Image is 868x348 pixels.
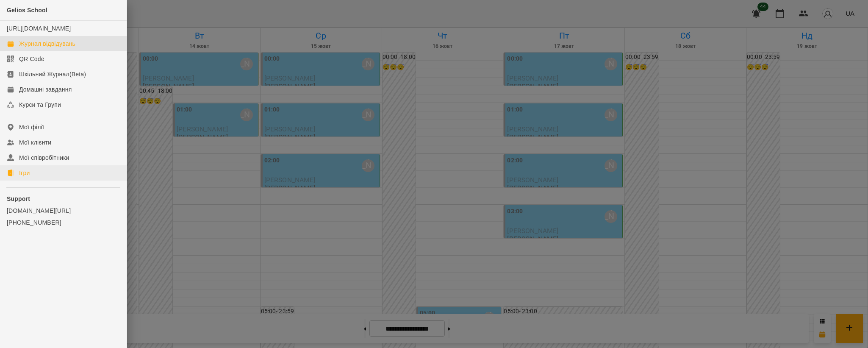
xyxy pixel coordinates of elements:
div: Мої клієнти [19,138,51,147]
a: [DOMAIN_NAME][URL] [7,206,120,215]
p: Support [7,195,120,203]
div: Мої філії [19,123,44,131]
a: [URL][DOMAIN_NAME] [7,25,71,32]
div: Журнал відвідувань [19,39,75,48]
span: Gelios School [7,7,47,14]
div: Курси та Групи [19,100,61,109]
div: Ігри [19,169,30,177]
a: [PHONE_NUMBER] [7,218,120,227]
div: Шкільний Журнал(Beta) [19,70,86,78]
div: QR Code [19,55,44,63]
div: Мої співробітники [19,153,69,162]
div: Домашні завдання [19,85,72,94]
